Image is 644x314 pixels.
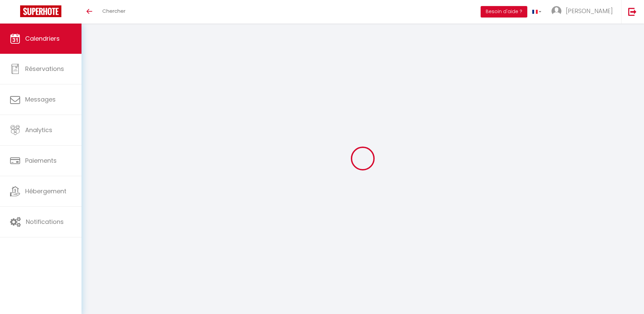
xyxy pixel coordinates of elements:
[25,65,64,73] span: Réservations
[20,5,61,17] img: Super Booking
[481,6,527,17] button: Besoin d'aide ?
[25,34,60,43] span: Calendriers
[566,7,613,15] span: [PERSON_NAME]
[102,7,125,14] span: Chercher
[551,6,561,16] img: ...
[26,218,64,226] span: Notifications
[25,187,66,195] span: Hébergement
[25,95,56,104] span: Messages
[628,7,637,16] img: logout
[25,156,57,165] span: Paiements
[25,126,52,134] span: Analytics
